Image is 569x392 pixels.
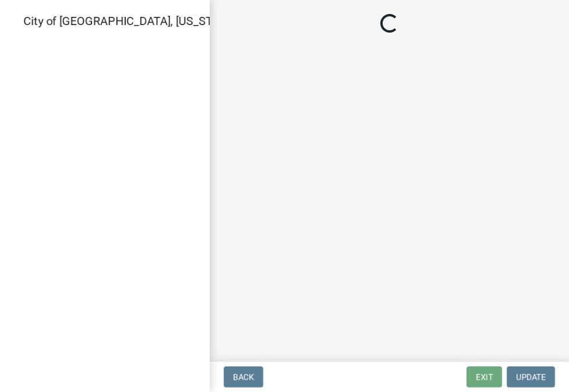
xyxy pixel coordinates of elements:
[224,366,263,387] button: Back
[466,366,502,387] button: Exit
[233,372,254,382] span: Back
[23,14,235,28] span: City of [GEOGRAPHIC_DATA], [US_STATE]
[516,372,546,382] span: Update
[507,366,555,387] button: Update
